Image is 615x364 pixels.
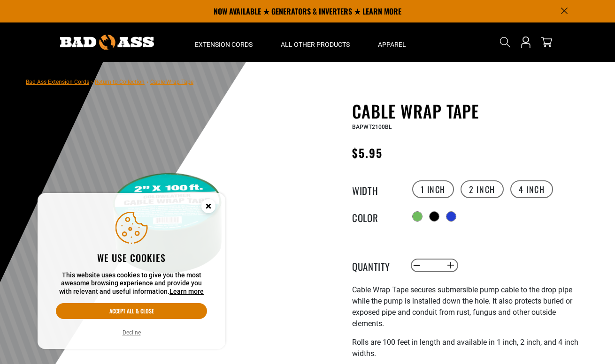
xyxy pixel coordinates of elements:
p: Cable Wrap Tape secures submersible pump cable to the drop pipe while the pump is installed down ... [352,284,582,329]
summary: Apparel [364,22,420,62]
img: Green [54,103,280,329]
a: Return to Collection [95,79,145,85]
img: Bad Ass Extension Cords [60,35,154,50]
nav: breadcrumbs [26,76,193,87]
label: 1 inch [412,180,454,198]
label: 4 inch [510,180,553,198]
span: BAPWT2100BL [352,124,392,130]
button: Accept all & close [56,303,207,319]
summary: Search [498,35,513,50]
legend: Width [352,183,399,195]
a: Learn more [169,288,204,295]
p: Rolls are 100 feet in length and available in 1 inch, 2 inch, and 4 inch widths. [352,337,582,359]
h1: Cable Wrap Tape [352,101,582,121]
aside: Cookie Consent [38,193,225,349]
p: This website uses cookies to give you the most awesome browsing experience and provide you with r... [56,271,207,296]
legend: Color [352,210,399,223]
summary: Extension Cords [181,22,267,62]
h2: We use cookies [56,252,207,264]
span: Extension Cords [195,40,253,49]
span: Apparel [378,40,406,49]
span: › [146,79,148,85]
button: Decline [120,328,144,337]
span: $5.95 [352,144,383,161]
label: Quantity [352,259,399,271]
summary: All Other Products [267,22,364,62]
a: Bad Ass Extension Cords [26,79,89,85]
span: › [91,79,93,85]
label: 2 inch [461,180,504,198]
span: All Other Products [281,40,350,49]
span: Cable Wrap Tape [150,79,193,85]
